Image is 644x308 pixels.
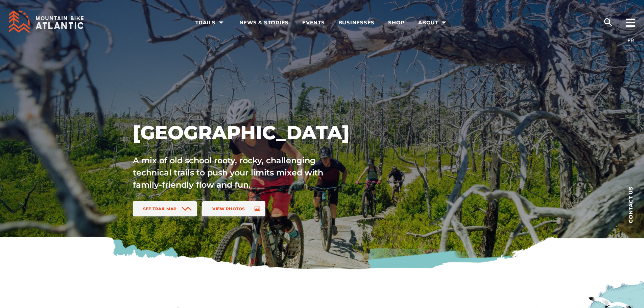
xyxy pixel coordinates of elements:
[133,121,383,144] h1: [GEOGRAPHIC_DATA]
[212,206,245,211] span: View Photos
[603,17,614,28] ion-icon: search
[302,19,325,26] span: Events
[628,186,633,223] span: Contact us
[617,176,644,233] a: Contact us
[439,18,449,27] ion-icon: arrow dropdown
[202,201,265,216] a: View Photos
[133,201,197,216] a: See Trail Map
[418,19,449,26] span: About
[216,18,226,27] ion-icon: arrow dropdown
[338,19,375,26] span: Businesses
[143,206,177,211] span: See Trail Map
[133,155,338,191] p: A mix of old school rooty, rocky, challenging technical trails to push your limits mixed with fam...
[388,19,405,26] span: Shop
[239,19,289,26] span: News & Stories
[627,37,634,43] a: FR
[195,19,226,26] span: Trails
